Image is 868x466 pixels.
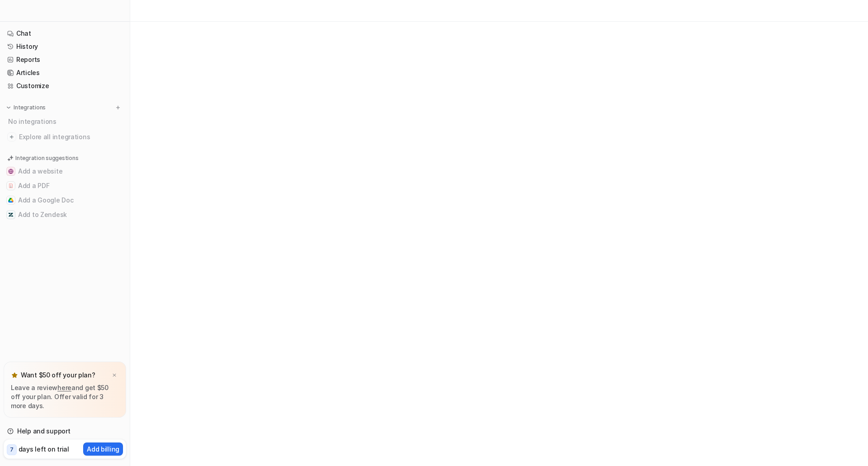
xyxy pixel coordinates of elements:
[19,130,123,144] span: Explore all integrations
[8,212,14,217] img: Add to Zendesk
[4,80,126,92] a: Customize
[4,66,126,79] a: Articles
[7,132,16,141] img: explore all integrations
[14,104,46,111] p: Integrations
[11,383,119,410] p: Leave a review and get $50 off your plan. Offer valid for 3 more days.
[19,444,69,454] p: days left on trial
[5,104,12,111] img: expand menu
[11,372,18,379] img: star
[115,104,121,111] img: menu_add.svg
[57,384,71,391] a: here
[4,103,48,112] button: Integrations
[8,169,14,174] img: Add a website
[4,164,126,179] button: Add a websiteAdd a website
[4,40,126,53] a: History
[15,154,78,162] p: Integration suggestions
[4,131,126,143] a: Explore all integrations
[4,193,126,207] button: Add a Google DocAdd a Google Doc
[112,372,117,378] img: x
[4,179,126,193] button: Add a PDFAdd a PDF
[87,444,119,454] p: Add billing
[8,183,14,188] img: Add a PDF
[21,371,95,380] p: Want $50 off your plan?
[4,207,126,222] button: Add to ZendeskAdd to Zendesk
[83,442,123,456] button: Add billing
[5,114,126,129] div: No integrations
[10,446,14,454] p: 7
[4,53,126,66] a: Reports
[4,27,126,40] a: Chat
[4,425,126,438] a: Help and support
[8,198,14,203] img: Add a Google Doc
